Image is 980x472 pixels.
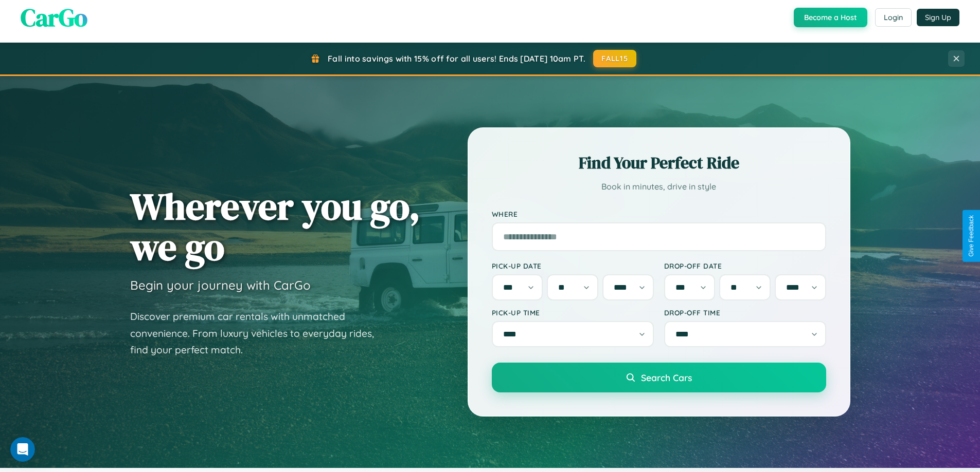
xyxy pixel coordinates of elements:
span: Fall into savings with 15% off for all users! Ends [DATE] 10am PT. [328,53,585,64]
button: Search Cars [492,363,826,392]
label: Pick-up Time [492,308,654,317]
button: FALL15 [593,50,636,67]
button: Sign Up [917,9,959,26]
h2: Find Your Perfect Ride [492,152,826,174]
p: Book in minutes, drive in style [492,179,826,194]
p: Discover premium car rentals with unmatched convenience. From luxury vehicles to everyday rides, ... [130,308,387,358]
span: CarGo [21,1,87,34]
h1: Wherever you go, we go [130,186,420,267]
span: Search Cars [641,372,692,383]
button: Become a Host [794,8,867,27]
h3: Begin your journey with CarGo [130,277,311,293]
label: Drop-off Time [664,308,826,317]
iframe: Intercom live chat [10,437,35,462]
button: Login [875,8,912,27]
div: Give Feedback [968,215,975,257]
label: Drop-off Date [664,261,826,270]
label: Where [492,210,826,218]
label: Pick-up Date [492,261,654,270]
